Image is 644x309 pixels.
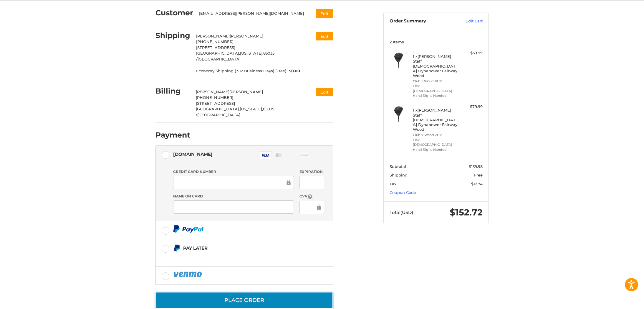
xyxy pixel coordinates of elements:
img: Pay Later icon [173,244,181,252]
span: Economy Shipping (7-12 Business Days) (Free) [196,68,286,74]
li: Flex [DEMOGRAPHIC_DATA] [413,84,458,93]
button: Place Order [155,292,333,309]
li: Hand Right-Handed [413,147,458,152]
span: Free [474,173,483,177]
span: [PERSON_NAME] [196,89,229,94]
span: $152.72 [450,207,483,218]
label: CVV [299,194,324,199]
span: [PHONE_NUMBER] [196,95,233,100]
img: PayPal icon [173,225,204,233]
span: Shipping [390,173,408,177]
span: Total (USD) [390,210,413,215]
li: Flex [DEMOGRAPHIC_DATA] [413,138,458,147]
span: Tax [390,182,396,186]
span: Subtotal [390,164,406,169]
button: Edit [316,88,333,96]
h3: 2 Items [390,40,483,44]
span: [PERSON_NAME] [229,89,263,94]
span: $0.00 [286,68,300,74]
span: 85035 / [196,107,274,117]
h2: Shipping [155,31,190,40]
div: [DOMAIN_NAME] [173,149,213,159]
span: [PERSON_NAME] [230,34,263,38]
span: 85035 / [196,51,274,61]
label: Credit Card Number [173,169,294,174]
a: Coupon Code [390,190,416,195]
span: [GEOGRAPHIC_DATA], [196,107,240,111]
h2: Payment [155,130,190,140]
span: [US_STATE], [240,51,263,55]
li: Hand Right-Handed [413,93,458,98]
h4: 1 x [PERSON_NAME] Staff [DEMOGRAPHIC_DATA] Dynapower Fairway Wood [413,108,458,132]
div: $79.99 [459,104,483,110]
div: [EMAIL_ADDRESS][PERSON_NAME][DOMAIN_NAME] [199,11,305,17]
button: Edit [316,9,333,18]
h4: 1 x [PERSON_NAME] Staff [DEMOGRAPHIC_DATA] Dynapower Fairway Wood [413,54,458,78]
img: PayPal icon [173,271,203,278]
span: [US_STATE], [240,107,263,111]
button: Edit [316,32,333,40]
span: [STREET_ADDRESS] [196,101,235,106]
li: Club 5 Wood 18.5° [413,79,458,84]
span: [GEOGRAPHIC_DATA] [198,57,241,61]
span: $12.74 [471,182,483,186]
h2: Customer [155,8,193,17]
div: $59.99 [459,50,483,56]
label: Expiration [299,169,324,174]
span: [PERSON_NAME] [196,34,230,38]
span: $139.98 [469,164,483,169]
a: Edit Cart [453,18,483,24]
iframe: PayPal Message 1 [173,254,296,259]
span: [STREET_ADDRESS] [196,45,235,50]
span: [GEOGRAPHIC_DATA], [196,51,240,55]
li: Club 7 Wood 21.5° [413,133,458,138]
h2: Billing [155,86,190,96]
h3: Order Summary [390,18,453,24]
label: Name on Card [173,194,294,199]
span: [GEOGRAPHIC_DATA] [197,112,240,117]
div: Pay Later [183,243,296,253]
span: [PHONE_NUMBER] [196,39,234,44]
